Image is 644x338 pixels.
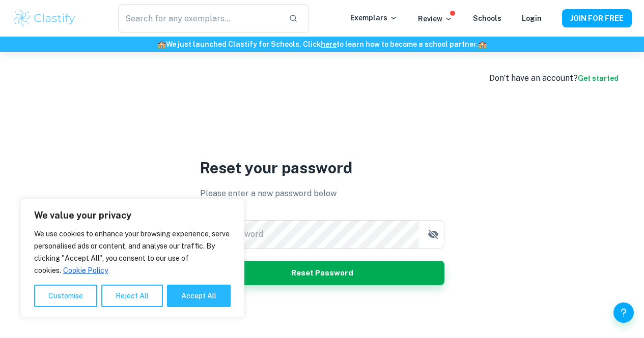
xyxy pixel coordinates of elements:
a: Schools [473,14,501,22]
button: JOIN FOR FREE [562,9,632,27]
a: Login [522,14,542,22]
p: We use cookies to enhance your browsing experience, serve personalised ads or content, and analys... [34,228,231,276]
button: Customise [34,285,97,307]
p: Review [418,13,453,24]
div: Don’t have an account? [489,72,619,84]
button: Reject All [101,285,163,307]
p: Please enter a new password below [200,188,444,200]
button: Help and Feedback [613,302,634,323]
div: We value your privacy [20,199,244,318]
a: here [321,40,337,48]
p: Exemplars [350,12,398,23]
p: Reset your password [200,157,444,179]
button: Reset Password [200,261,444,285]
span: 🏫 [478,40,487,48]
a: Cookie Policy [63,266,108,275]
p: We value your privacy [34,209,231,222]
a: Get started [578,74,619,82]
input: Search for any exemplars... [118,4,281,33]
button: Accept All [167,285,231,307]
h6: We just launched Clastify for Schools. Click to learn how to become a school partner. [2,39,642,50]
img: Clastify logo [12,8,77,28]
span: 🏫 [157,40,166,48]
